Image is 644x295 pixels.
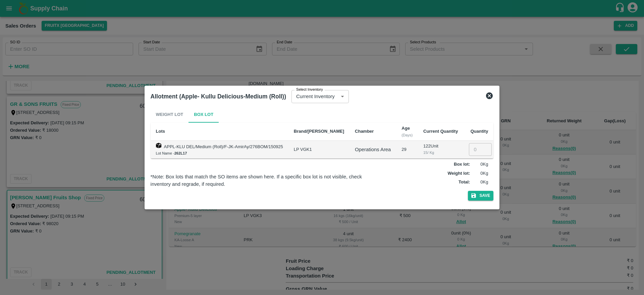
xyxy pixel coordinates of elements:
[355,129,374,134] b: Chamber
[288,141,350,159] td: LP VGK1
[396,141,418,159] td: 29
[418,141,463,159] td: 122 Unit
[471,161,488,168] p: 0 Kg
[401,126,410,131] b: Age
[296,87,323,92] label: Select Inventory
[294,129,344,134] b: Brand/[PERSON_NAME]
[401,132,413,138] div: (Days)
[471,170,488,177] p: 0 Kg
[471,129,488,134] b: Quantity
[151,93,286,100] b: Allotment (Apple- Kullu Delicious-Medium (Roll))
[471,179,488,185] p: 0 Kg
[454,161,470,168] label: Box lot :
[151,141,288,159] td: APPL-KLU DEL/Medium (Roll)/F-JK-AmirAy/276BOM/150925
[447,170,470,177] label: Weight lot :
[156,143,161,148] img: box
[355,146,391,153] div: Operations Area
[156,150,283,156] div: Lot Name -
[468,191,493,201] button: Save
[174,151,187,155] b: 262L17
[189,107,219,123] button: Box Lot
[151,173,379,188] div: *Note: Box lots that match the SO items are shown here. If a specific box lot is not visible, che...
[459,179,470,185] label: Total :
[469,143,492,156] input: 0
[156,129,165,134] b: Lots
[296,93,335,100] p: Current Inventory
[423,129,458,134] b: Current Quantity
[423,150,458,156] div: 15 / Kg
